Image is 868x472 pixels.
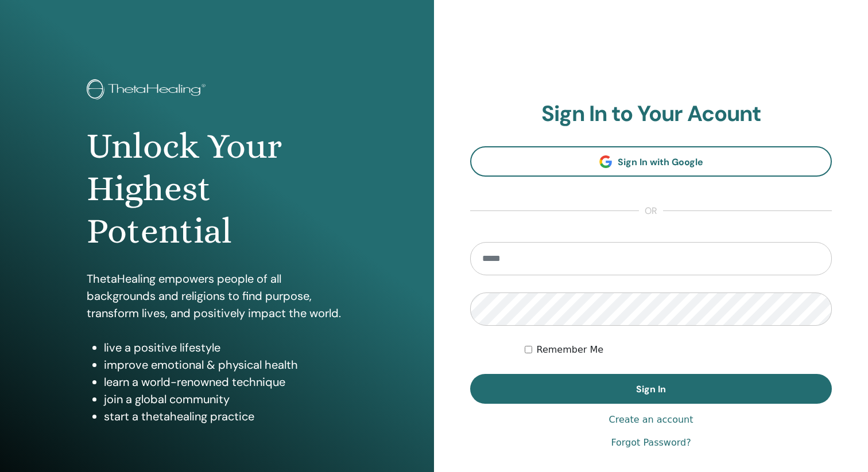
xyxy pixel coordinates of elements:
li: improve emotional & physical health [104,356,347,373]
li: start a thetahealing practice [104,408,347,425]
a: Forgot Password? [611,436,691,450]
li: learn a world-renowned technique [104,373,347,391]
p: ThetaHealing empowers people of all backgrounds and religions to find purpose, transform lives, a... [87,270,347,322]
div: Keep me authenticated indefinitely or until I manually logout [525,343,832,357]
a: Sign In with Google [470,146,832,177]
a: Create an account [609,413,693,427]
span: Sign In with Google [618,156,703,168]
button: Sign In [470,374,832,404]
li: live a positive lifestyle [104,339,347,356]
li: join a global community [104,391,347,408]
span: Sign In [636,383,666,395]
h2: Sign In to Your Acount [470,101,832,127]
h1: Unlock Your Highest Potential [87,125,347,253]
span: or [639,204,663,218]
label: Remember Me [537,343,604,357]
